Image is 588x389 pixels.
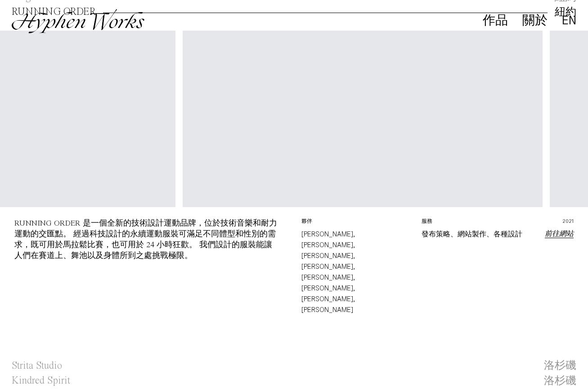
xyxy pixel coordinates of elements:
[301,229,408,315] p: [PERSON_NAME], [PERSON_NAME], [PERSON_NAME], [PERSON_NAME], [PERSON_NAME], [PERSON_NAME], [PERSON...
[522,16,548,27] a: 關於
[422,218,528,229] p: 服務
[422,229,528,240] p: 發布策略、網站製作、各種設計
[545,231,574,238] a: 前往網站
[14,219,277,260] div: RUNNING ORDER 是一個全新的技術設計運動品牌，位於技術音樂和耐力運動的交匯點。 經過科技設計的永續運動服裝可滿足不同體型和性別的需求，既可用於馬拉鬆比賽，也可用於 24 小時狂歡。 ...
[544,374,576,388] div: 洛杉磯
[483,14,508,27] div: 作品
[562,16,576,25] a: EN
[483,16,508,27] a: 作品
[542,218,574,229] p: 2021
[12,358,62,373] span: Strita Studio
[12,373,70,388] span: Kindred Spirit
[301,218,408,229] p: 夥伴
[12,9,144,33] img: Hyphen Works
[544,358,576,373] div: 洛杉磯
[183,31,543,211] video: Your browser does not support the video tag.
[522,14,548,27] div: 關於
